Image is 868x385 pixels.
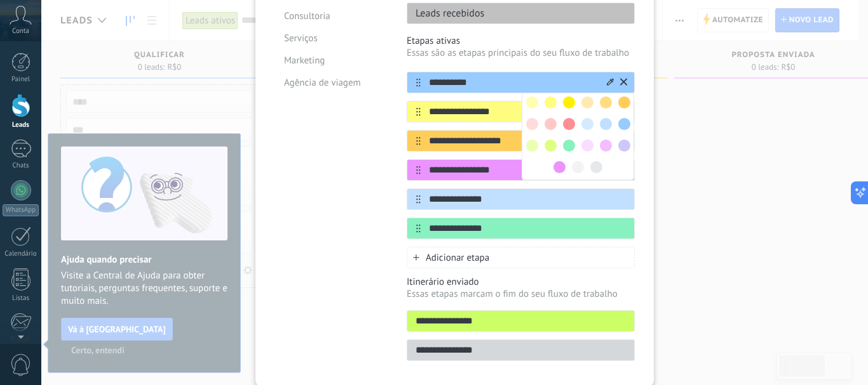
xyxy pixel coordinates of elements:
p: Leads recebidos [407,7,484,20]
div: Painel [3,75,39,84]
li: Marketing [275,49,388,72]
li: Serviços [275,27,388,49]
span: Adicionar etapa [426,252,489,264]
p: Essas etapas marcam o fim do seu fluxo de trabalho [407,288,635,300]
p: Essas são as etapas principais do seu fluxo de trabalho [407,47,635,59]
div: Chats [3,162,39,170]
span: Conta [12,27,29,36]
li: Consultoria [275,5,388,27]
p: Itinerário enviado [407,276,635,288]
div: Calendário [3,250,39,258]
div: Leads [3,121,39,129]
li: Agência de viagem [275,72,388,94]
p: Etapas ativas [407,35,635,47]
div: Listas [3,294,39,303]
div: WhatsApp [3,204,39,216]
